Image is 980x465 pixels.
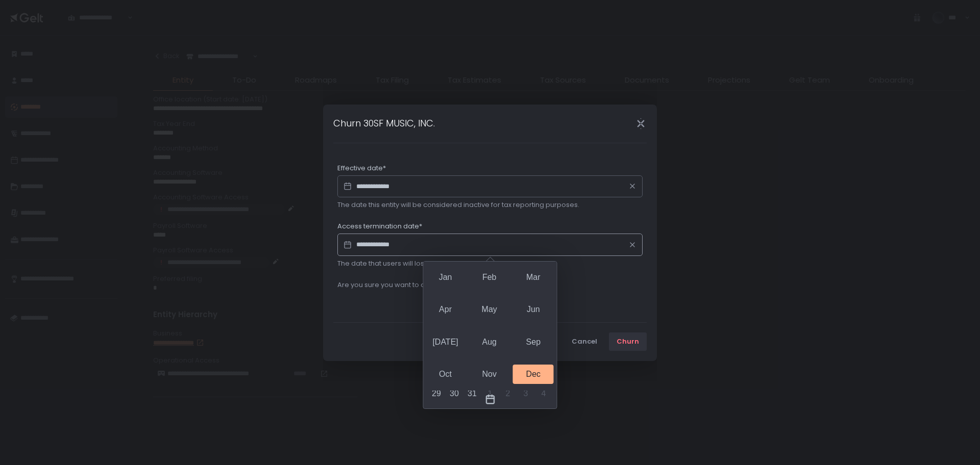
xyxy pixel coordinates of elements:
[337,280,643,290] div: Are you sure you want to churn 30SF MUSIC, INC.?
[337,234,643,256] input: Datepicker input
[513,300,554,319] div: Jun
[513,332,554,352] div: Sep
[609,332,647,351] button: Churn
[337,175,643,198] input: Datepicker input
[469,365,510,384] div: Nov
[572,337,597,346] div: Cancel
[337,200,579,210] span: The date this entity will be considered inactive for tax reporting purposes.
[564,332,605,351] button: Cancel
[333,116,435,130] h1: Churn 30SF MUSIC, INC.
[337,164,386,173] span: Effective date*
[425,332,466,352] div: [DATE]
[425,365,466,384] div: Oct
[513,268,554,287] div: Mar
[469,268,510,287] div: Feb
[425,268,466,287] div: Jan
[617,337,639,346] div: Churn
[469,300,510,319] div: May
[469,332,510,352] div: Aug
[424,391,557,408] div: Toggle overlay
[425,300,466,319] div: Apr
[337,222,422,231] span: Access termination date*
[337,259,495,268] span: The date that users will lose access to this entity
[513,365,554,384] div: Dec
[624,118,657,130] div: Close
